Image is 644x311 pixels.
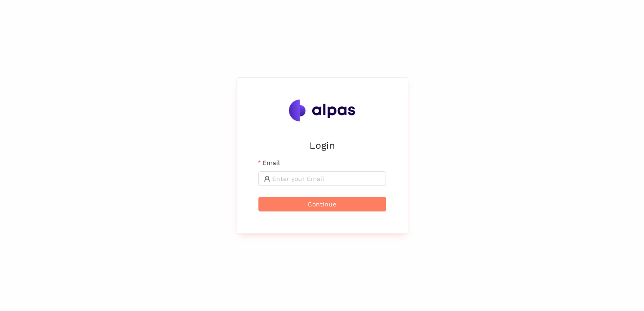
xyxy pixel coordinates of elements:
button: Continue [258,197,386,211]
label: Email [258,158,280,168]
img: Alpas.ai Logo [289,100,355,121]
span: user [264,176,270,182]
span: Continue [308,199,336,209]
h2: Login [258,138,386,153]
input: Email [272,174,381,184]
